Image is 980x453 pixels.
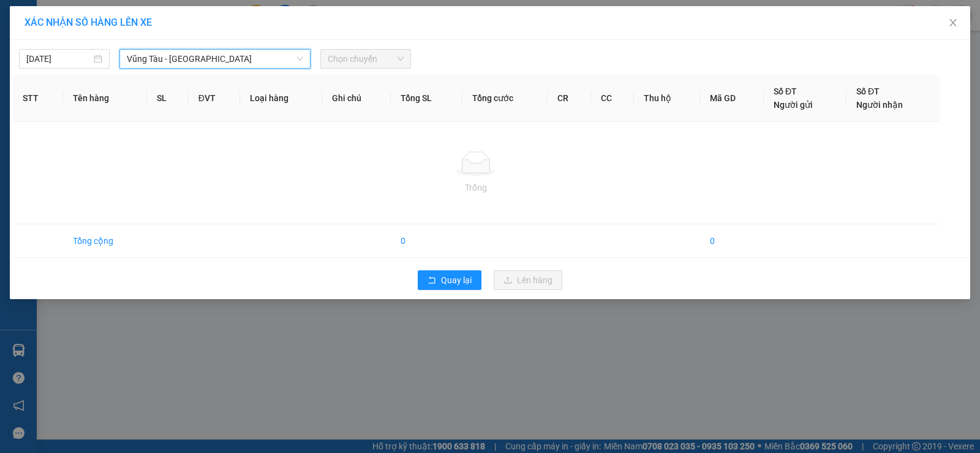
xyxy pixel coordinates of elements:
[13,75,63,122] th: STT
[418,270,481,290] button: rollbackQuay lại
[391,75,462,122] th: Tổng SL
[10,12,29,25] span: Gửi:
[24,17,152,28] span: XÁC NHẬN SỐ HÀNG LÊN XE
[23,181,930,194] div: Trống
[328,50,404,68] span: Chọn chuyến
[494,270,562,290] button: uploadLên hàng
[127,50,303,68] span: Vũng Tàu - Sân Bay
[936,6,970,40] button: Close
[428,276,436,286] span: rollback
[856,86,880,96] span: Số ĐT
[10,55,108,72] div: 0343427277
[700,75,764,122] th: Mã GD
[63,224,148,258] td: Tổng cộng
[591,75,634,122] th: CC
[147,75,188,122] th: SL
[700,224,764,258] td: 0
[135,86,189,108] span: VP184
[117,12,146,25] span: Nhận:
[634,75,700,122] th: Thu hộ
[948,18,958,28] span: close
[296,55,304,63] span: down
[117,55,216,69] div: CHÂU (C DÂN)
[462,75,548,122] th: Tổng cước
[240,75,322,122] th: Loại hàng
[774,86,797,96] span: Số ĐT
[548,75,590,122] th: CR
[117,69,216,86] div: 0979377937
[117,10,216,55] div: VP 184 [PERSON_NAME] - HCM
[26,52,91,66] input: 12/09/2025
[856,100,903,110] span: Người nhận
[189,75,241,122] th: ĐVT
[10,40,108,55] div: C DÂN (CHÂU )
[10,10,108,40] div: VP 108 [PERSON_NAME]
[441,273,472,287] span: Quay lại
[63,75,148,122] th: Tên hàng
[774,100,813,110] span: Người gửi
[322,75,391,122] th: Ghi chú
[391,224,462,258] td: 0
